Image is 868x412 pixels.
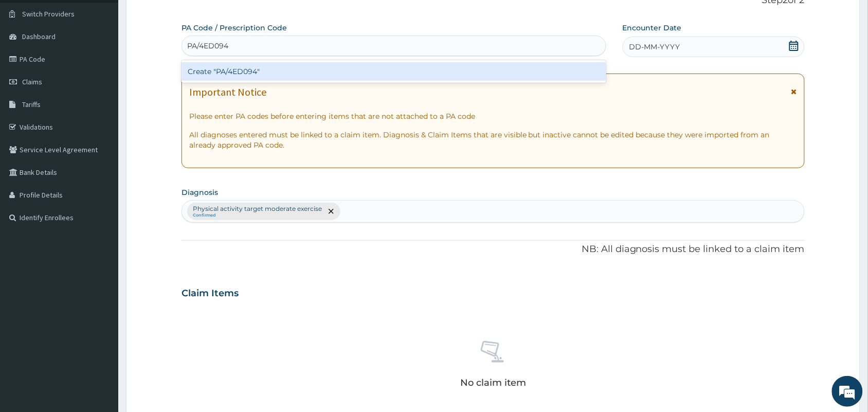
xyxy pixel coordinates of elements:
p: Please enter PA codes before entering items that are not attached to a PA code [189,111,797,121]
span: Claims [22,77,42,86]
label: Encounter Date [623,23,682,33]
span: Dashboard [22,32,56,41]
div: Create "PA/4ED094" [182,62,606,81]
span: Tariffs [22,100,41,109]
p: No claim item [460,378,526,388]
p: NB: All diagnosis must be linked to a claim item [182,243,805,256]
div: Chat with us now [53,58,173,71]
h1: Important Notice [189,86,266,98]
span: DD-MM-YYYY [629,42,680,52]
span: We're online! [60,130,142,234]
span: Switch Providers [22,9,75,19]
p: All diagnoses entered must be linked to a claim item. Diagnosis & Claim Items that are visible bu... [189,130,797,150]
label: PA Code / Prescription Code [182,23,287,33]
img: d_794563401_company_1708531726252_794563401 [19,51,42,77]
div: Minimize live chat window [169,5,193,30]
h3: Claim Items [182,288,239,299]
textarea: Type your message and hit 'Enter' [5,281,196,317]
label: Diagnosis [182,187,218,198]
